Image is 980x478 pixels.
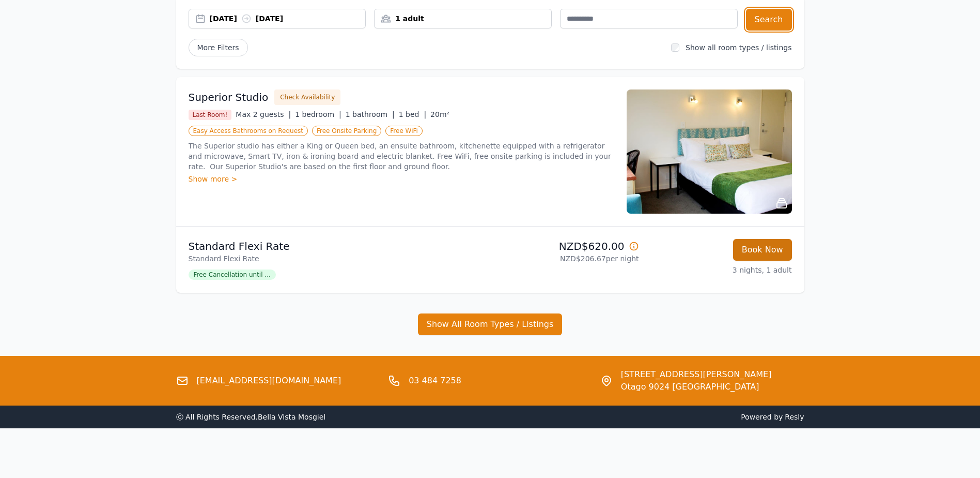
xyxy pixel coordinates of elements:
label: Show all room types / listings [686,43,791,52]
button: Book Now [733,239,792,261]
span: Powered by [494,412,804,422]
div: Show more > [189,174,614,184]
span: Easy Access Bathrooms on Request [189,126,308,136]
span: 1 bathroom | [346,110,395,118]
span: Free Onsite Parking [312,126,381,136]
span: 20m² [430,110,449,118]
h3: Superior Studio [189,90,269,104]
a: [EMAIL_ADDRESS][DOMAIN_NAME] [197,375,341,387]
span: Max 2 guests | [236,110,291,118]
p: Standard Flexi Rate [189,239,486,253]
span: 1 bed | [399,110,426,118]
a: Resly [785,413,804,421]
div: 1 adult [375,13,551,24]
p: Standard Flexi Rate [189,253,486,264]
button: Show All Room Types / Listings [418,313,563,335]
span: Free Cancellation until ... [189,270,276,280]
p: The Superior studio has either a King or Queen bed, an ensuite bathroom, kitchenette equipped wit... [189,141,614,172]
button: Check Availability [274,89,340,105]
button: Search [746,9,792,31]
span: [STREET_ADDRESS][PERSON_NAME] [621,368,772,381]
span: ⓒ All Rights Reserved. Bella Vista Mosgiel [176,413,326,421]
span: 1 bedroom | [295,110,341,118]
p: NZD$206.67 per night [494,253,639,264]
p: NZD$620.00 [494,239,639,253]
span: Otago 9024 [GEOGRAPHIC_DATA] [621,381,772,393]
p: 3 nights, 1 adult [647,265,792,275]
a: 03 484 7258 [409,375,461,387]
span: More Filters [189,39,248,56]
div: [DATE] [DATE] [210,13,366,24]
span: Last Room! [189,110,232,120]
span: Free WiFi [385,126,423,136]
